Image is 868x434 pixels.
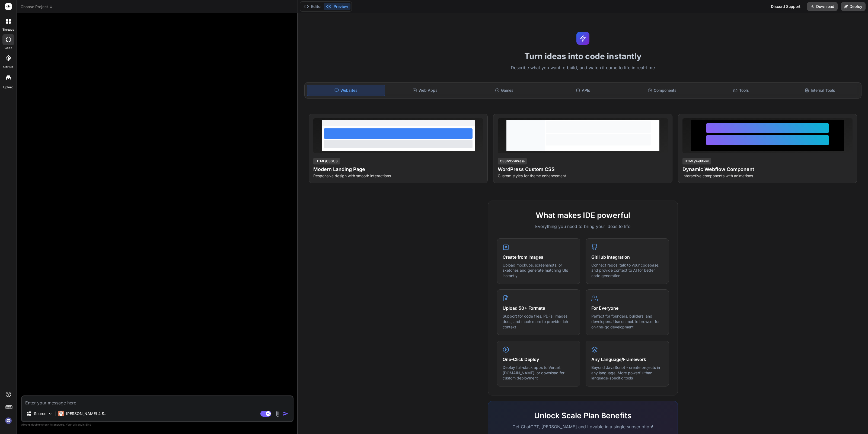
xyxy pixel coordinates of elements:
p: Perfect for founders, builders, and developers. Use on mobile browser for on-the-go development [591,313,663,330]
p: Always double-check its answers. Your in Bind [21,422,293,427]
div: HTML/CSS/JS [313,158,340,164]
div: Discord Support [768,2,804,11]
img: signin [4,416,13,425]
label: threads [2,27,14,32]
p: Upload mockups, screenshots, or sketches and generate matching UIs instantly [503,262,575,278]
button: Editor [301,3,324,10]
h2: What makes IDE powerful [497,210,669,221]
p: Interactive components with animations [682,173,853,179]
h4: Modern Landing Page [313,166,483,173]
img: attachment [275,411,281,417]
div: Web Apps [386,85,464,96]
h4: One-Click Deploy [503,356,575,363]
p: Beyond JavaScript - create projects in any language. More powerful than language-specific tools [591,365,663,381]
p: Custom styles for theme enhancement [498,173,668,179]
h4: Create from Images [503,254,575,260]
h1: Turn ideas into code instantly [301,51,865,61]
button: Preview [324,3,350,10]
div: APIs [544,85,622,96]
label: Upload [3,85,14,90]
p: Source [34,411,46,416]
div: Internal Tools [781,85,859,96]
p: Describe what you want to build, and watch it come to life in real-time [301,64,865,71]
p: Connect repos, talk to your codebase, and provide context to AI for better code generation [591,262,663,278]
img: icon [283,411,288,416]
p: [PERSON_NAME] 4 S.. [66,411,106,416]
div: Tools [702,85,780,96]
h2: Unlock Scale Plan Benefits [497,410,669,421]
p: Responsive design with smooth interactions [313,173,483,179]
img: Pick Models [48,411,53,416]
img: Claude 4 Sonnet [58,411,64,416]
h4: Dynamic Webflow Component [682,166,853,173]
label: GitHub [3,65,13,69]
h4: GitHub Integration [591,254,663,260]
button: Deploy [841,2,866,11]
button: Download [807,2,838,11]
p: Everything you need to bring your ideas to life [497,223,669,230]
div: HTML/Webflow [682,158,711,164]
p: Support for code files, PDFs, images, docs, and much more to provide rich context [503,313,575,330]
h4: WordPress Custom CSS [498,166,668,173]
div: CSS/WordPress [498,158,527,164]
label: code [5,46,12,50]
span: privacy [73,423,82,426]
div: Components [623,85,701,96]
div: Games [465,85,543,96]
h4: For Everyone [591,305,663,311]
h4: Upload 50+ Formats [503,305,575,311]
p: Deploy full-stack apps to Vercel, [DOMAIN_NAME], or download for custom deployment [503,365,575,381]
h4: Any Language/Framework [591,356,663,363]
span: Choose Project [21,4,53,9]
p: Get ChatGPT, [PERSON_NAME] and Lovable in a single subscription! [497,423,669,430]
div: Websites [307,85,385,96]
